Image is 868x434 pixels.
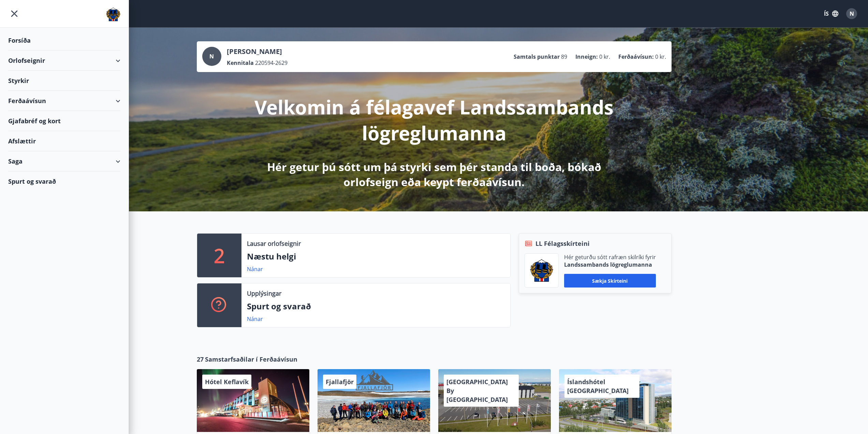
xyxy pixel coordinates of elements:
div: Orlofseignir [8,51,120,71]
a: Nánar [247,265,263,273]
span: N [209,53,214,60]
span: 0 kr. [655,53,666,60]
button: menu [8,8,20,20]
p: Næstu helgi [247,251,505,262]
p: 2 [214,242,225,268]
div: Ferðaávísun [8,91,120,111]
span: [GEOGRAPHIC_DATA] By [GEOGRAPHIC_DATA] [446,378,508,404]
div: Afslættir [8,131,120,151]
span: Samstarfsaðilar í Ferðaávísun [205,355,297,364]
div: Forsíða [8,30,120,51]
span: 89 [561,53,567,60]
img: union_logo [106,8,120,21]
div: Gjafabréf og kort [8,111,120,131]
div: Spurt og svarað [8,171,120,191]
span: 27 [197,355,204,364]
button: N [843,5,860,22]
span: Fjallafjör [326,378,354,386]
p: Hér getur þú sótt um þá styrki sem þér standa til boða, bókað orlofseign eða keypt ferðaávísun. [254,159,614,190]
p: [PERSON_NAME] [227,47,288,56]
button: ÍS [820,8,842,20]
span: 0 kr. [599,53,610,60]
span: Íslandshótel [GEOGRAPHIC_DATA] [567,378,629,395]
p: Lausar orlofseignir [247,239,301,248]
span: 220594-2629 [255,59,288,67]
p: Ferðaávísun : [618,53,654,60]
p: Velkomin á félagavef Landssambands lögreglumanna [254,94,614,146]
span: Hótel Keflavík [205,378,249,386]
p: Inneign : [575,53,598,60]
p: Spurt og svarað [247,300,505,312]
p: Landssambands lögreglumanna [564,261,656,268]
p: Upplýsingar [247,289,281,298]
img: 1cqKbADZNYZ4wXUG0EC2JmCwhQh0Y6EN22Kw4FTY.png [530,259,553,282]
a: Nánar [247,315,263,323]
div: Styrkir [8,71,120,91]
p: Samtals punktar [514,53,560,60]
div: Saga [8,151,120,171]
span: N [850,10,854,17]
span: LL Félagsskírteini [535,239,590,248]
button: Sækja skírteini [564,274,656,288]
p: Hér geturðu sótt rafræn skilríki fyrir [564,253,656,261]
p: Kennitala [227,59,254,67]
